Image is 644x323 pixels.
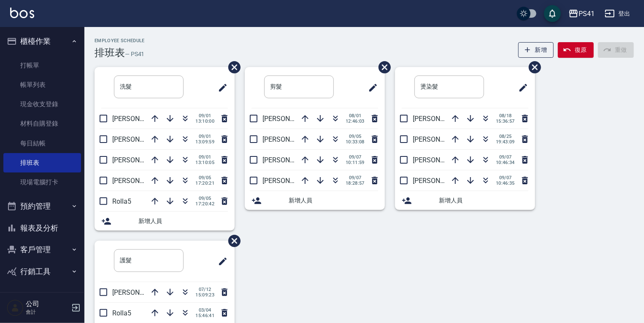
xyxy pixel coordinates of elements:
[26,308,69,316] p: 會計
[3,217,81,239] button: 報表及分析
[346,154,365,160] span: 09/07
[195,175,214,180] span: 09/05
[3,94,81,114] a: 現金收支登錄
[346,118,365,124] span: 12:46:03
[10,8,34,18] img: Logo
[363,78,378,98] span: 修改班表的標題
[112,288,167,296] span: [PERSON_NAME]9
[346,180,365,186] span: 18:28:57
[346,160,365,165] span: 10:11:59
[372,55,392,80] span: 刪除班表
[264,75,334,98] input: 排版標題
[125,50,145,59] h6: — PS41
[513,78,528,98] span: 修改班表的標題
[112,309,131,317] span: Rolla5
[262,115,317,123] span: [PERSON_NAME]2
[222,229,242,253] span: 刪除班表
[496,180,515,186] span: 10:46:35
[3,239,81,261] button: 客戶管理
[112,115,167,123] span: [PERSON_NAME]2
[558,42,594,58] button: 復原
[195,307,214,313] span: 03/04
[496,134,515,139] span: 08/25
[26,300,69,308] h5: 公司
[346,134,365,139] span: 09/05
[195,113,214,118] span: 09/01
[3,114,81,133] a: 材料自購登錄
[3,30,81,52] button: 櫃檯作業
[7,299,24,316] img: Person
[496,139,515,145] span: 19:43:09
[112,135,170,143] span: [PERSON_NAME]15
[112,197,131,205] span: Rolla5
[213,251,228,272] span: 修改班表的標題
[3,172,81,192] a: 現場電腦打卡
[496,154,515,160] span: 09/07
[496,113,515,118] span: 08/18
[3,134,81,153] a: 每日結帳
[195,292,214,298] span: 15:09:23
[346,113,365,118] span: 08/01
[112,156,167,164] span: [PERSON_NAME]9
[195,313,214,318] span: 15:46:41
[496,160,515,165] span: 10:46:34
[114,75,184,98] input: 排版標題
[195,196,214,201] span: 09/05
[262,156,317,164] span: [PERSON_NAME]1
[579,8,595,19] div: PS41
[95,38,145,43] h2: Employee Schedule
[518,42,554,58] button: 新增
[346,175,365,180] span: 09/07
[289,196,378,205] span: 新增人員
[195,118,214,124] span: 13:10:00
[195,139,214,145] span: 13:09:59
[213,78,228,98] span: 修改班表的標題
[3,75,81,94] a: 帳單列表
[3,261,81,283] button: 行銷工具
[413,156,467,164] span: [PERSON_NAME]2
[413,177,471,185] span: [PERSON_NAME]15
[496,175,515,180] span: 09/07
[262,135,321,143] span: [PERSON_NAME]15
[346,139,365,145] span: 10:33:08
[245,191,385,210] div: 新增人員
[496,118,515,124] span: 15:36:57
[3,56,81,75] a: 打帳單
[439,196,528,205] span: 新增人員
[195,287,214,292] span: 07/12
[138,217,228,226] span: 新增人員
[414,75,484,98] input: 排版標題
[95,47,125,59] h3: 排班表
[195,134,214,139] span: 09/01
[601,6,634,22] button: 登出
[262,177,317,185] span: [PERSON_NAME]9
[413,135,467,143] span: [PERSON_NAME]1
[413,115,467,123] span: [PERSON_NAME]9
[95,212,235,231] div: 新增人員
[114,249,184,272] input: 排版標題
[222,55,242,80] span: 刪除班表
[195,201,214,207] span: 17:20:42
[522,55,542,80] span: 刪除班表
[544,5,561,22] button: save
[195,154,214,160] span: 09/01
[3,153,81,172] a: 排班表
[195,180,214,186] span: 17:20:21
[112,177,167,185] span: [PERSON_NAME]1
[195,160,214,165] span: 13:10:05
[3,195,81,217] button: 預約管理
[565,5,598,22] button: PS41
[395,191,535,210] div: 新增人員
